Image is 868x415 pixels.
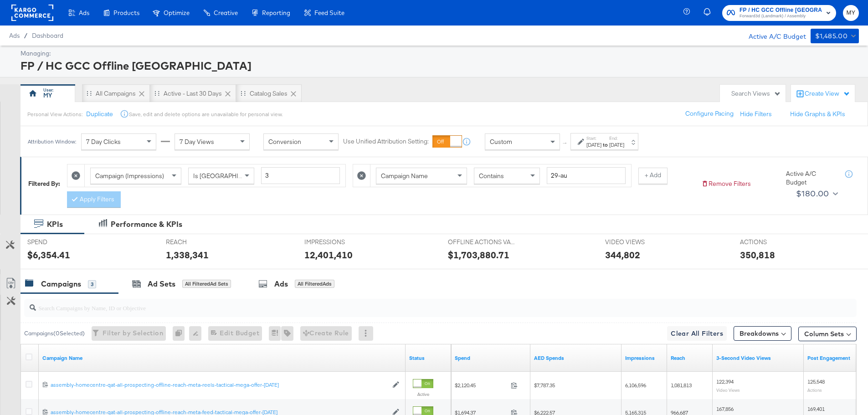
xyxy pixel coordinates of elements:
div: Filtered By: [28,179,60,188]
button: Hide Filters [740,110,772,118]
span: Forward3d (Landmark) / Assembly [740,13,822,20]
span: SPEND [27,238,96,246]
span: Is [GEOGRAPHIC_DATA] [193,172,263,180]
div: Active A/C Budget [739,29,806,42]
span: Custom [490,138,512,146]
span: Contains [479,172,504,180]
sub: Video Views [716,387,740,393]
label: Start: [586,135,601,141]
div: $1,485.00 [815,31,848,42]
div: 350,818 [740,248,775,261]
button: Column Sets [798,327,857,341]
a: The total amount spent to date. [455,354,527,362]
div: Performance & KPIs [111,219,182,230]
span: ACTIONS [740,238,808,246]
a: Your campaign name. [42,354,402,362]
input: Search Campaigns by Name, ID or Objective [36,295,781,313]
div: [DATE] [609,141,624,149]
div: Campaigns [41,279,81,289]
span: 122,394 [716,378,734,385]
span: VIDEO VIEWS [605,238,673,246]
a: 3.6725 [534,354,618,362]
div: KPIs [47,219,63,230]
div: 1,338,341 [166,248,209,261]
span: Ads [79,9,89,16]
div: All Filtered Ads [295,280,334,288]
button: FP / HC GCC Offline [GEOGRAPHIC_DATA]Forward3d (Landmark) / Assembly [722,5,836,21]
div: Catalog Sales [250,89,288,98]
button: + Add [638,168,668,184]
span: 7 Day Views [180,138,214,146]
div: Search Views [731,89,781,98]
span: 167,856 [716,405,734,412]
button: Remove Filters [701,179,751,188]
input: Enter a search term [547,167,626,184]
span: OFFLINE ACTIONS VALUE [448,238,516,246]
span: Dashboard [32,32,63,39]
div: [DATE] [586,141,601,149]
span: 7 Day Clicks [86,138,121,146]
a: The number of people your ad was served to. [671,354,709,362]
div: 0 [173,326,189,341]
span: 1,081,813 [671,382,692,389]
strong: to [601,141,609,148]
div: $180.00 [796,187,829,200]
span: REACH [166,238,234,246]
sub: Actions [807,387,822,393]
span: Feed Suite [314,9,344,16]
span: ↑ [561,142,570,145]
span: Reporting [262,9,290,16]
span: MY [847,8,855,18]
span: / [20,32,32,39]
div: $6,354.41 [27,248,70,261]
span: 6,106,596 [625,382,646,389]
div: 12,401,410 [304,248,353,261]
div: $1,703,880.71 [448,248,509,261]
a: assembly-homecentre-qat-all-prospecting-offline-reach-meta-reels-tactical-mega-offer-[DATE] [51,381,388,389]
a: The number of times your video was viewed for 3 seconds or more. [716,354,800,362]
span: Ads [9,32,20,39]
div: assembly-homecentre-qat-all-prospecting-offline-reach-meta-reels-tactical-mega-offer-[DATE] [51,381,388,389]
span: $2,120.45 [455,382,507,389]
div: Drag to reorder tab [154,91,159,96]
button: $1,485.00 [811,29,859,43]
button: Breakdowns [734,326,791,341]
div: All Campaigns [96,89,136,98]
label: Use Unified Attribution Setting: [343,138,429,146]
button: Configure Pacing [679,106,740,122]
div: Managing: [21,49,857,58]
div: Save, edit and delete options are unavailable for personal view. [129,111,282,118]
span: 169,401 [807,405,825,412]
div: All Filtered Ad Sets [182,280,231,288]
div: FP / HC GCC Offline [GEOGRAPHIC_DATA] [21,58,857,73]
button: Duplicate [86,110,113,118]
span: Campaign (Impressions) [95,172,164,180]
div: Active A/C Budget [786,169,836,186]
div: Attribution Window: [27,138,77,145]
div: 344,802 [605,248,640,261]
div: MY [43,91,52,100]
label: End: [609,135,624,141]
span: FP / HC GCC Offline [GEOGRAPHIC_DATA] [740,5,822,15]
span: Optimize [164,9,190,16]
input: Enter a number [261,167,340,184]
div: 3 [88,280,96,288]
span: 125,548 [807,378,825,385]
div: Create View [805,89,850,98]
div: Ad Sets [148,279,175,289]
span: Campaign Name [381,172,428,180]
div: Active - Last 30 Days [164,89,222,98]
button: $180.00 [792,186,840,201]
span: IMPRESSIONS [304,238,373,246]
span: Conversion [268,138,301,146]
span: $7,787.35 [534,382,555,389]
div: Personal View Actions: [27,111,82,118]
label: Active [413,391,433,397]
div: Drag to reorder tab [87,91,92,96]
button: Clear All Filters [667,326,727,341]
div: Drag to reorder tab [241,91,246,96]
span: Clear All Filters [671,328,723,339]
a: Shows the current state of your Ad Campaign. [409,354,447,362]
button: Hide Graphs & KPIs [790,110,845,118]
div: Campaigns ( 0 Selected) [24,329,85,338]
